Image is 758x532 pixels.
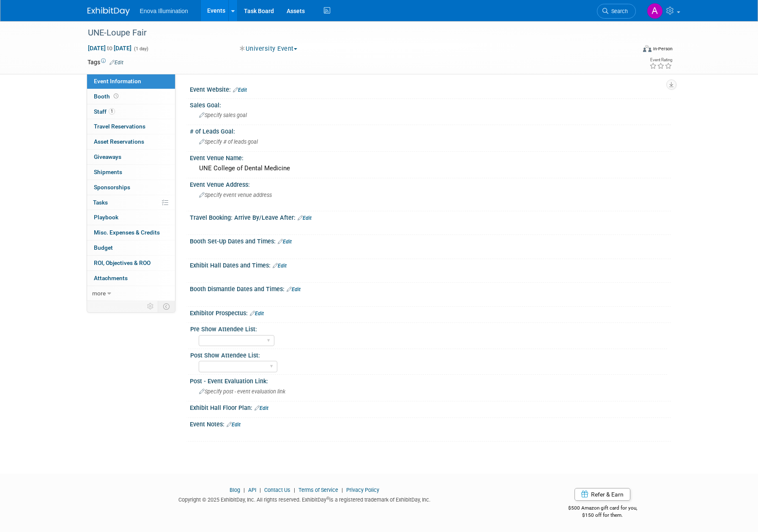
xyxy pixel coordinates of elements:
[94,169,122,175] span: Shipments
[653,46,673,52] div: In-Person
[87,210,175,225] a: Playbook
[254,405,268,411] a: Edit
[88,7,130,16] img: ExhibitDay
[608,8,628,14] span: Search
[190,235,671,246] div: Booth Set-Up Dates and Times:
[106,45,114,52] span: to
[87,271,175,286] a: Attachments
[190,323,667,333] div: Pre Show Attendee List:
[94,275,128,281] span: Attachments
[109,108,115,115] span: 1
[94,108,115,115] span: Staff
[534,512,671,519] div: $150 off for them.
[339,487,345,493] span: |
[87,74,175,89] a: Event Information
[199,112,247,118] span: Specify sales goal
[199,139,258,145] span: Specify # of leads goal
[199,192,272,198] span: Specify event venue address
[87,89,175,104] a: Booth
[85,25,623,41] div: UNE-Loupe Fair
[94,244,113,251] span: Budget
[273,263,287,269] a: Edit
[94,138,144,145] span: Asset Reservations
[292,487,297,493] span: |
[87,165,175,180] a: Shipments
[190,99,671,109] div: Sales Goal:
[87,240,175,255] a: Budget
[87,104,175,119] a: Staff1
[190,83,671,94] div: Event Website:
[87,286,175,301] a: more
[87,119,175,134] a: Travel Reservations
[190,211,671,222] div: Travel Booking: Arrive By/Leave After:
[94,93,120,100] span: Booth
[94,184,130,191] span: Sponsorships
[264,487,290,493] a: Contact Us
[94,78,141,85] span: Event Information
[575,488,630,501] a: Refer & Earn
[534,499,671,518] div: $500 Amazon gift card for you,
[597,4,636,19] a: Search
[87,195,175,210] a: Tasks
[230,487,240,493] a: Blog
[190,178,671,189] div: Event Venue Address:
[94,123,145,130] span: Travel Reservations
[88,44,132,52] span: [DATE] [DATE]
[87,150,175,164] a: Giveaways
[647,3,663,19] img: Abby Nelson
[94,153,121,160] span: Giveaways
[87,256,175,270] a: ROI, Objectives & ROO
[190,152,671,162] div: Event Venue Name:
[190,418,671,429] div: Event Notes:
[250,311,264,316] a: Edit
[93,199,108,206] span: Tasks
[227,422,241,428] a: Edit
[237,44,301,53] button: University Event
[87,225,175,240] a: Misc. Expenses & Credits
[287,286,301,292] a: Edit
[158,301,175,312] td: Toggle Event Tabs
[143,301,158,312] td: Personalize Event Tab Strip
[190,125,671,136] div: # of Leads Goal:
[190,401,671,412] div: Exhibit Hall Floor Plan:
[190,259,671,270] div: Exhibit Hall Dates and Times:
[586,44,673,57] div: Event Format
[248,487,256,493] a: API
[133,46,148,52] span: (1 day)
[92,290,106,297] span: more
[298,215,312,221] a: Edit
[87,180,175,195] a: Sponsorships
[109,60,123,65] a: Edit
[278,239,292,245] a: Edit
[196,162,665,175] div: UNE College of Dental Medicine
[94,259,151,266] span: ROI, Objectives & ROO
[94,214,118,221] span: Playbook
[326,496,329,501] sup: ®
[346,487,379,493] a: Privacy Policy
[298,487,338,493] a: Terms of Service
[88,494,522,504] div: Copyright © 2025 ExhibitDay, Inc. All rights reserved. ExhibitDay is a registered trademark of Ex...
[190,307,671,318] div: Exhibitor Prospectus:
[233,87,247,93] a: Edit
[88,58,123,66] td: Tags
[643,45,651,52] img: Format-Inperson.png
[241,487,247,493] span: |
[257,487,263,493] span: |
[649,58,672,62] div: Event Rating
[87,134,175,149] a: Asset Reservations
[199,388,285,395] span: Specify post - event evaluation link
[190,349,667,360] div: Post Show Attendee List:
[190,283,671,294] div: Booth Dismantle Dates and Times:
[140,8,188,14] span: Enova Illumination
[190,375,671,385] div: Post - Event Evaluation Link:
[94,229,160,236] span: Misc. Expenses & Credits
[112,93,120,99] span: Booth not reserved yet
